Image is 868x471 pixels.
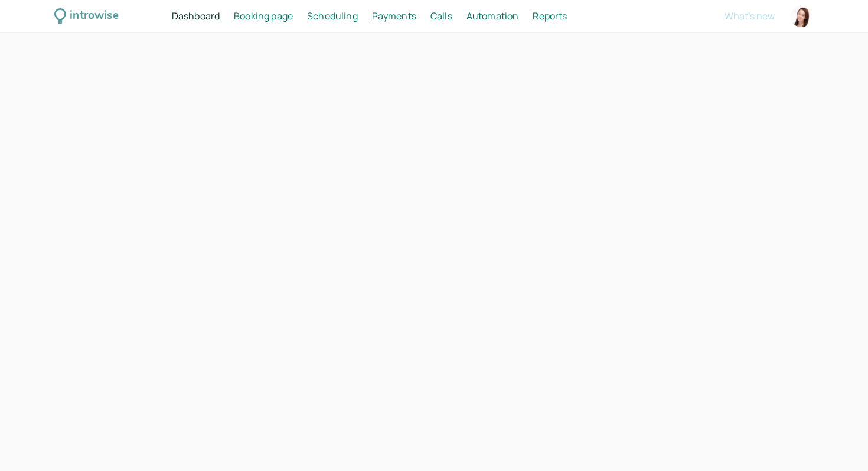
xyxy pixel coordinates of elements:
[725,9,775,22] span: What's new
[533,9,567,24] a: Reports
[725,11,775,21] button: What's new
[809,414,868,471] iframe: Chat Widget
[172,9,220,22] span: Dashboard
[172,9,220,24] a: Dashboard
[466,9,519,24] a: Automation
[70,7,118,25] div: introwise
[533,9,567,22] span: Reports
[307,9,358,22] span: Scheduling
[430,9,452,22] span: Calls
[307,9,358,24] a: Scheduling
[54,7,119,25] a: introwise
[789,4,814,29] a: Account
[430,9,452,24] a: Calls
[234,9,293,22] span: Booking page
[234,9,293,24] a: Booking page
[372,9,416,24] a: Payments
[372,9,416,22] span: Payments
[466,9,519,22] span: Automation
